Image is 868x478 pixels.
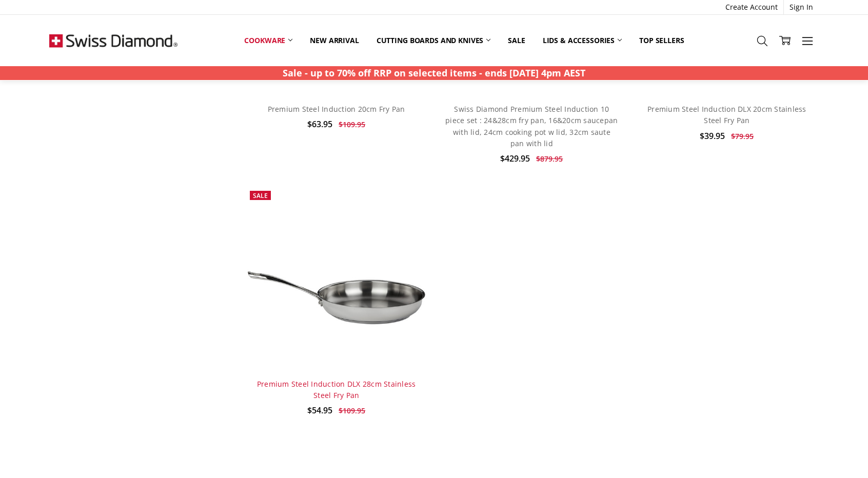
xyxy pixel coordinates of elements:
[534,29,630,52] a: Lids & Accessories
[500,153,530,164] span: $429.95
[253,191,268,200] span: Sale
[630,29,693,52] a: Top Sellers
[339,406,365,415] span: $109.95
[368,29,500,52] a: Cutting boards and knives
[283,67,585,79] strong: Sale - up to 70% off RRP on selected items - ends [DATE] 4pm AEST
[49,15,177,66] img: Free Shipping On Every Order
[257,379,416,400] a: Premium Steel Induction DLX 28cm Stainless Steel Fry Pan
[301,29,367,52] a: New arrival
[700,130,725,142] span: $39.95
[268,104,405,114] a: Premium Steel Induction 20cm Fry Pan
[536,154,563,164] span: $879.95
[235,29,301,52] a: Cookware
[499,29,534,52] a: Sale
[647,104,806,125] a: Premium Steel Induction DLX 20cm Stainless Steel Fry Pan
[245,186,428,369] img: Premium Steel DLX - 8" (20cm) Stainless Steel Fry Pan | Swiss Diamond - Product
[307,118,332,130] span: $63.95
[307,405,332,416] span: $54.95
[445,104,618,148] a: Swiss Diamond Premium Steel Induction 10 piece set : 24&28cm fry pan, 16&20cm saucepan with lid, ...
[731,131,754,141] span: $79.95
[339,120,365,129] span: $109.95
